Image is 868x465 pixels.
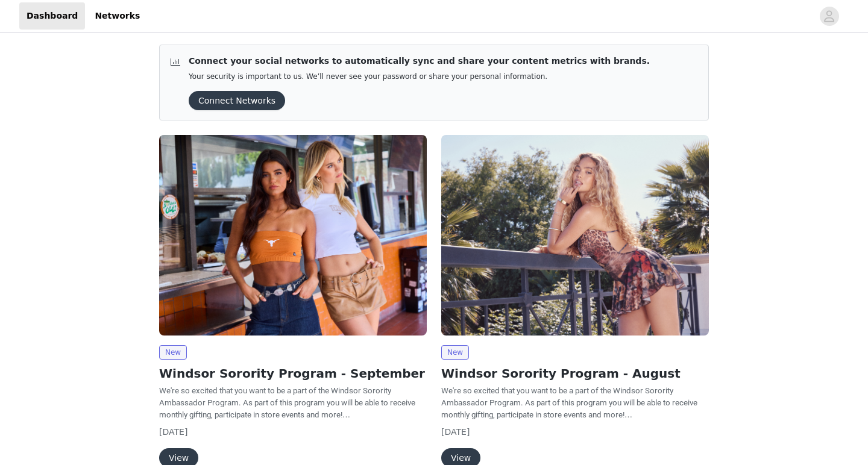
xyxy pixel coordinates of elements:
span: [DATE] [159,427,187,437]
p: Your security is important to us. We’ll never see your password or share your personal information. [189,72,650,81]
button: Connect Networks [189,91,285,110]
div: avatar [823,7,835,26]
a: Dashboard [19,2,85,30]
span: New [441,345,469,360]
h2: Windsor Sorority Program - September [159,364,427,382]
span: We're so excited that you want to be a part of the Windsor Sorority Ambassador Program. As part o... [441,386,697,419]
img: Windsor [441,135,709,335]
span: [DATE] [441,427,470,437]
span: We're so excited that you want to be a part of the Windsor Sorority Ambassador Program. As part o... [159,386,415,419]
h2: Windsor Sorority Program - August [441,364,709,382]
a: Networks [87,2,147,30]
img: Windsor [159,135,427,335]
a: View [441,454,480,463]
a: View [159,454,198,463]
span: New [159,345,187,360]
p: Connect your social networks to automatically sync and share your content metrics with brands. [189,55,650,67]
